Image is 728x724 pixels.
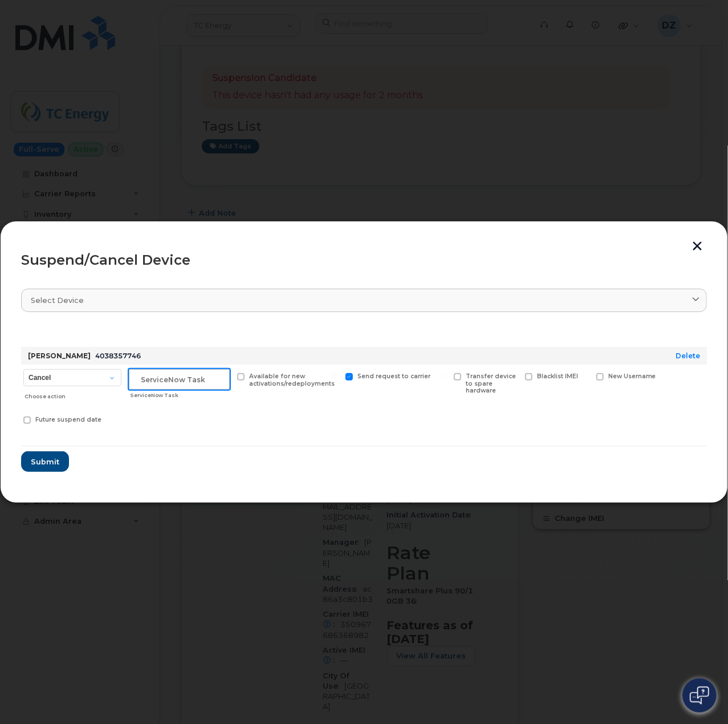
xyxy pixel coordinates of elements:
span: Transfer device to spare hardware [466,373,516,395]
input: ServiceNow Task [129,369,230,390]
input: New Username [583,373,588,379]
span: Available for new activations/redeployments [249,373,335,387]
span: New Username [608,373,656,380]
span: Blacklist IMEI [537,373,578,380]
a: Delete [676,351,700,360]
input: Transfer device to spare hardware [440,373,446,379]
span: Send request to carrier [357,373,430,380]
input: Available for new activations/redeployments [223,373,229,379]
input: Send request to carrier [332,373,337,379]
input: Blacklist IMEI [511,373,517,379]
div: ServiceNow Task [130,391,230,400]
div: Suspend/Cancel Device [21,253,707,267]
img: Open chat [690,686,709,705]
